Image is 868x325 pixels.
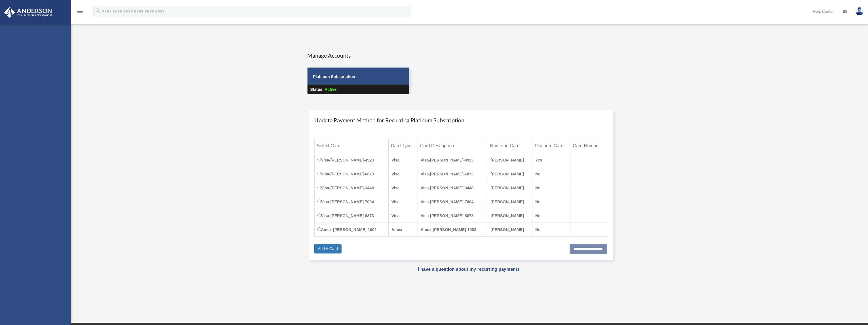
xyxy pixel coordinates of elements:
[388,167,418,181] td: Visa
[418,267,520,272] a: I have a question about my recurring payments
[532,167,570,181] td: No
[314,195,388,209] td: Visa-[PERSON_NAME]-7004
[488,139,532,153] th: Name on Card
[488,181,532,195] td: [PERSON_NAME]
[388,195,418,209] td: Visa
[314,244,342,253] a: Add A Card
[488,153,532,167] td: [PERSON_NAME]
[418,223,488,237] td: Amex-[PERSON_NAME]-1002
[418,181,488,195] td: Visa-[PERSON_NAME]-3448
[388,181,418,195] td: Visa
[532,139,570,153] th: Platinum Card
[314,209,388,223] td: Visa-[PERSON_NAME]-6873
[532,195,570,209] td: No
[488,223,532,237] td: [PERSON_NAME]
[325,87,336,92] span: Active
[488,167,532,181] td: [PERSON_NAME]
[570,139,607,153] th: Card Number
[418,167,488,181] td: Visa-[PERSON_NAME]-6873
[388,223,418,237] td: Amex
[310,87,324,92] strong: Status:
[3,7,54,18] img: Anderson Advisors Platinum Portal
[488,209,532,223] td: [PERSON_NAME]
[532,223,570,237] td: No
[388,153,418,167] td: Visa
[488,195,532,209] td: [PERSON_NAME]
[532,209,570,223] td: No
[314,181,388,195] td: Visa-[PERSON_NAME]-3448
[532,181,570,195] td: No
[532,153,570,167] td: Yes
[418,139,488,153] th: Card Description
[855,7,864,15] img: User Pic
[95,8,101,14] i: search
[418,209,488,223] td: Visa-[PERSON_NAME]-6873
[77,8,83,15] i: menu
[77,10,83,15] a: menu
[418,195,488,209] td: Visa-[PERSON_NAME]-7004
[307,51,409,59] h4: Manage Accounts
[314,167,388,181] td: Visa-[PERSON_NAME]-6873
[418,153,488,167] td: Visa-[PERSON_NAME]-4923
[314,153,388,167] td: Visa-[PERSON_NAME]-4923
[314,116,607,124] h4: Update Payment Method for Recurring Platinum Subscription
[313,74,355,79] strong: Platinum Subscription
[314,139,388,153] th: Select Card
[388,139,418,153] th: Card Type
[314,223,388,237] td: Amex-[PERSON_NAME]-1002
[388,209,418,223] td: Visa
